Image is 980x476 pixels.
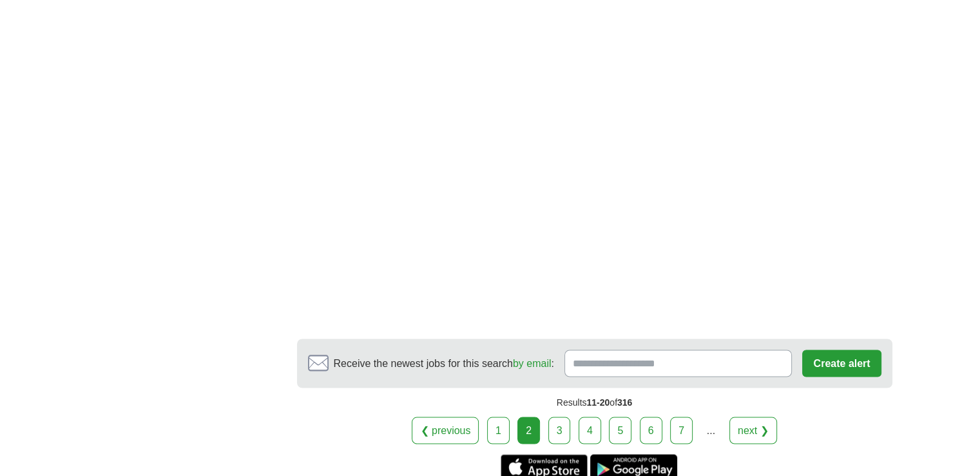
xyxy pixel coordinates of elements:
a: next ❯ [729,417,777,444]
div: Results of [297,388,892,417]
span: Receive the newest jobs for this search : [334,355,554,371]
span: 316 [617,397,632,407]
a: 4 [579,417,601,444]
div: 2 [517,417,540,444]
a: by email [513,357,552,368]
button: Create alert [802,350,881,377]
a: 3 [548,417,571,444]
a: 1 [487,417,510,444]
div: ... [698,417,724,443]
span: 11-20 [586,397,610,407]
a: ❮ previous [412,417,479,444]
a: 6 [640,417,662,444]
a: 7 [670,417,693,444]
a: 5 [609,417,631,444]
